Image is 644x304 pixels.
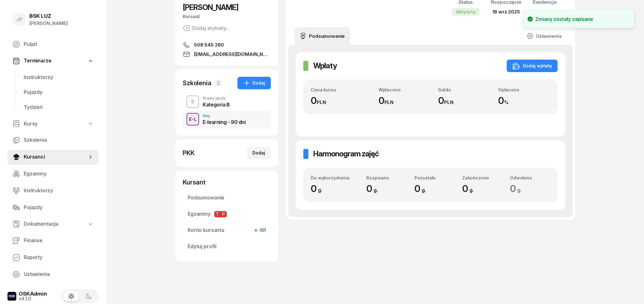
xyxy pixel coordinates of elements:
[183,190,271,205] a: Podsumowanie
[203,96,230,100] div: Prawo jazdy
[24,103,94,111] span: Tydzień
[414,175,454,180] div: Pozostało
[183,178,271,187] div: Kursant
[379,87,431,92] div: Wpłacono
[24,40,94,48] span: Pulpit
[414,183,454,194] div: 0
[188,243,266,251] span: Edytuj profil
[444,99,453,105] small: PLN
[318,187,322,193] small: g.
[188,226,266,234] span: Konto kursanta
[7,183,99,198] a: Instruktorzy
[183,149,195,157] div: PKK
[295,27,350,45] a: Podsumowanie
[247,147,271,159] button: Dodaj
[188,210,266,218] span: Egzaminy
[19,297,47,301] div: v4.1.0
[452,8,479,16] div: Aktywny
[7,217,99,231] a: Dokumentacja
[311,175,359,180] div: Do wykorzystania
[24,220,58,228] span: Dokumentacja
[24,253,94,262] span: Raporty
[7,116,99,131] a: Kursy
[203,114,245,118] div: Inny
[438,95,490,106] div: 0
[183,79,211,87] div: Szkolenia
[7,54,99,68] a: Terminarze
[504,99,508,105] small: %
[188,194,266,202] span: Podsumowanie
[183,12,271,21] div: Kursant
[7,233,99,248] a: Finanse
[203,102,230,107] div: Kategoria B
[215,80,221,86] span: 2
[183,24,230,32] button: Dodaj etykiety...
[183,207,271,222] a: EgzaminyTP
[24,237,94,245] span: Finanse
[19,100,99,115] a: Tydzień
[183,3,238,12] span: [PERSON_NAME]
[24,73,94,81] span: Instruktorzy
[24,136,94,144] span: Szkolenia
[510,175,550,180] div: Odwołano
[512,62,552,70] div: Dodaj wpłatę
[7,166,99,181] a: Egzaminy
[535,15,593,23] div: Zmiany zostały zapisane
[7,250,99,265] a: Raporty
[237,77,271,89] button: Dodaj
[203,120,245,125] div: E-learning - 90 dni
[507,60,557,72] button: Dodaj wpłatę
[24,187,94,195] span: Instruktorzy
[16,17,23,22] span: JP
[29,13,68,18] div: BSK LUZ
[7,133,99,148] a: Szkolenia
[183,110,271,128] button: E-LInnyE-learning - 90 dni
[194,41,224,49] span: 508 545 280
[510,183,525,194] span: 0
[7,37,99,52] a: Pulpit
[492,9,520,15] span: 18 wrz 2025
[252,149,265,157] div: Dodaj
[384,99,394,105] small: PLN
[183,223,271,238] a: Konto kursantaWł
[7,267,99,282] a: Ustawienia
[257,226,266,234] span: Wł
[183,51,271,58] a: [EMAIL_ADDRESS][DOMAIN_NAME]
[311,87,371,92] div: Cena kursu
[317,99,326,105] small: PLN
[313,149,379,159] h2: Harmonogram zajęć
[24,203,94,212] span: Pojazdy
[186,115,199,123] div: E-L
[220,211,227,217] span: P
[522,27,566,45] a: Ustawienia
[366,175,406,180] div: Rozpisano
[517,187,522,193] small: g.
[7,200,99,215] a: Pojazdy
[498,87,550,92] div: Opłacono
[186,113,199,125] button: E-L
[24,170,94,178] span: Egzaminy
[24,120,37,128] span: Kursy
[183,41,271,49] a: 508 545 280
[469,187,473,193] small: g.
[313,61,337,71] h2: Wpłaty
[189,96,197,107] div: B
[311,183,325,194] span: 0
[366,183,381,194] span: 0
[24,88,94,96] span: Pojazdy
[183,239,271,254] a: Edytuj profil
[421,187,426,193] small: g.
[498,95,550,106] div: 0
[19,291,47,297] div: OSKAdmin
[379,95,431,106] div: 0
[438,87,490,92] div: Saldo
[374,187,378,193] small: g.
[183,93,271,110] button: BPrawo jazdyKategoria B
[462,183,477,194] span: 0
[24,153,87,161] span: Kursanci
[7,292,16,300] img: logo-xs-dark@2x.png
[24,57,51,65] span: Terminarze
[186,96,199,108] button: B
[214,211,220,217] span: T
[311,95,371,106] div: 0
